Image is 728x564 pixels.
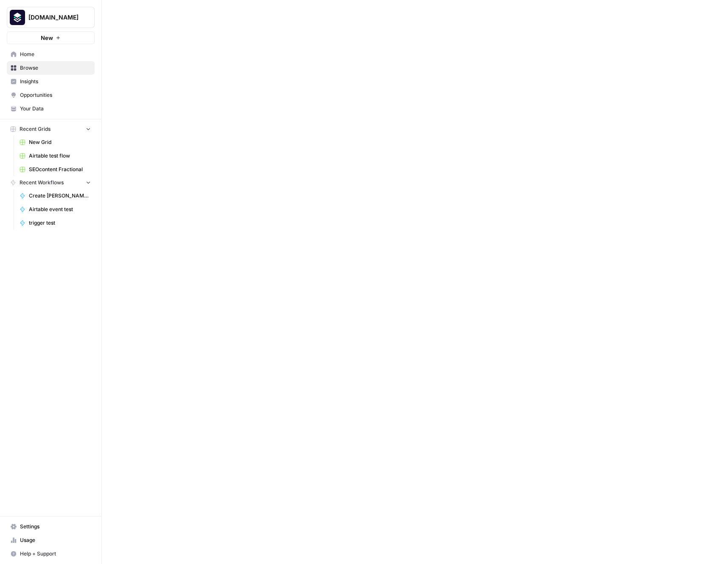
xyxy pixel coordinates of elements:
a: SEOcontent Fractional [16,163,95,176]
a: trigger test [16,216,95,230]
a: Opportunities [7,88,95,102]
span: trigger test [29,219,91,227]
button: Help + Support [7,547,95,561]
span: SEOcontent Fractional [29,166,91,173]
a: Home [7,48,95,61]
span: Airtable event test [29,206,91,213]
span: Help + Support [20,550,91,558]
span: Recent Workflows [20,179,64,186]
a: Create [PERSON_NAME] post [16,189,95,203]
span: Browse [20,64,91,72]
span: Usage [20,536,91,544]
span: Insights [20,78,91,85]
span: Opportunities [20,91,91,99]
button: Workspace: Platformengineering.org [7,7,95,28]
button: New [7,31,95,44]
a: Insights [7,75,95,88]
span: Airtable test flow [29,152,91,160]
a: Browse [7,61,95,75]
img: Platformengineering.org Logo [10,10,25,25]
a: New Grid [16,135,95,149]
span: Your Data [20,105,91,113]
a: Airtable test flow [16,149,95,163]
span: New [41,34,53,42]
span: Recent Grids [20,125,51,133]
button: Recent Workflows [7,176,95,189]
span: New Grid [29,138,91,146]
a: Your Data [7,102,95,116]
span: Home [20,51,91,58]
button: Recent Grids [7,123,95,135]
span: Settings [20,523,91,530]
a: Usage [7,533,95,547]
a: Airtable event test [16,203,95,216]
span: Create [PERSON_NAME] post [29,192,91,200]
span: [DOMAIN_NAME] [28,13,80,22]
a: Settings [7,520,95,533]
